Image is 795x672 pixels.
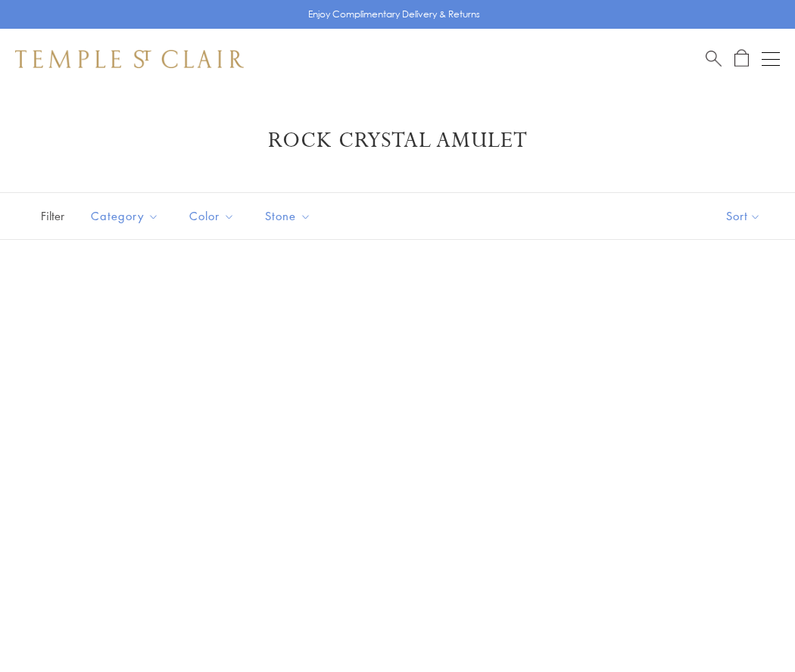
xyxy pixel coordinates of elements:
[257,207,323,226] span: Stone
[692,193,795,239] button: Show sort by
[182,207,246,226] span: Color
[734,49,749,68] a: Open Shopping Bag
[308,7,480,22] p: Enjoy Complimentary Delivery & Returns
[38,127,757,154] h1: Rock Crystal Amulet
[15,50,244,68] img: Temple St. Clair
[762,50,780,68] button: Open navigation
[706,49,722,68] a: Search
[254,199,323,233] button: Stone
[79,199,170,233] button: Category
[178,199,246,233] button: Color
[83,207,170,226] span: Category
